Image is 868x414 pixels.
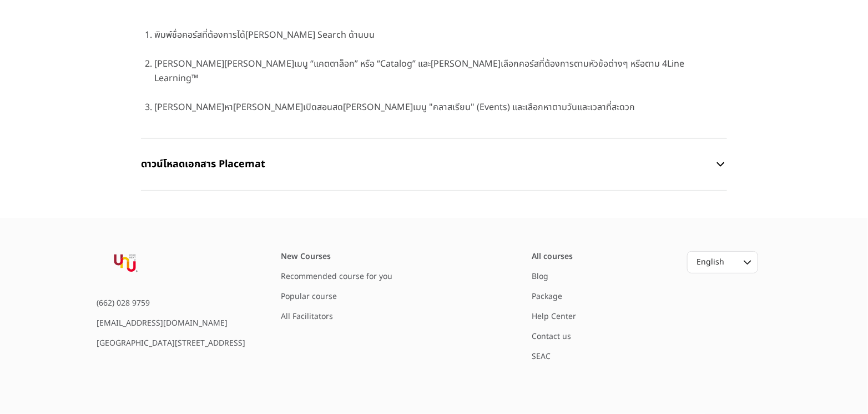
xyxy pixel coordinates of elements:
a: Blog [532,271,548,282]
p: ดาวน์โหลดเอกสาร Placemat [141,148,714,181]
a: SEAC [532,351,551,362]
div: (662) 028 9759 [97,298,245,309]
img: YourNextU Logo [97,251,154,277]
div: New Courses [281,251,414,262]
li: [PERSON_NAME]หา[PERSON_NAME]เปิดสอนสด[PERSON_NAME]เมนู "คลาสเรียน" (Events) และเลือกหาตามวันและเว... [154,100,727,114]
li: พิมพ์ชื่อคอร์สที่ต้องการได้[PERSON_NAME] Search ด้านบน [154,28,727,42]
a: All Facilitators [281,311,333,322]
div: [EMAIL_ADDRESS][DOMAIN_NAME] [97,318,245,329]
div: [GEOGRAPHIC_DATA][STREET_ADDRESS] [97,338,245,349]
a: Recommended course for you [281,271,392,282]
a: All courses [532,251,573,262]
a: Popular course [281,291,337,302]
a: Package [532,291,562,302]
li: [PERSON_NAME][PERSON_NAME]เมนู “แคตตาล็อก” หรือ “Catalog” และ[PERSON_NAME]เลือกคอร์สที่ต้องการตาม... [154,57,727,86]
button: ดาวน์โหลดเอกสาร Placemat [141,148,727,181]
a: Help Center [532,311,576,322]
a: Contact us [532,331,571,342]
div: English [697,257,728,268]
